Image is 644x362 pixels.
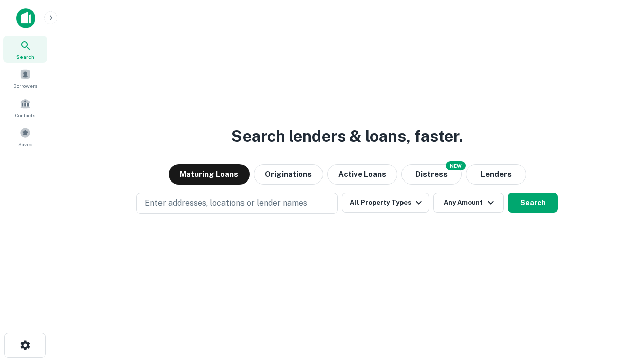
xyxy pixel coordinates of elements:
[3,123,47,150] a: Saved
[136,193,338,214] button: Enter addresses, locations or lender names
[3,65,47,92] a: Borrowers
[15,111,35,119] span: Contacts
[342,193,429,213] button: All Property Types
[13,82,37,90] span: Borrowers
[594,282,644,330] iframe: Chat Widget
[18,140,33,148] span: Saved
[3,94,47,121] a: Contacts
[3,36,47,63] a: Search
[466,164,526,185] button: Lenders
[16,8,35,28] img: capitalize-icon.png
[446,161,466,170] div: NEW
[401,164,462,185] button: Search distressed loans with lien and other non-mortgage details.
[169,164,250,185] button: Maturing Loans
[508,193,558,213] button: Search
[231,124,463,148] h3: Search lenders & loans, faster.
[16,53,34,61] span: Search
[327,164,397,185] button: Active Loans
[145,197,307,209] p: Enter addresses, locations or lender names
[433,193,504,213] button: Any Amount
[254,164,323,185] button: Originations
